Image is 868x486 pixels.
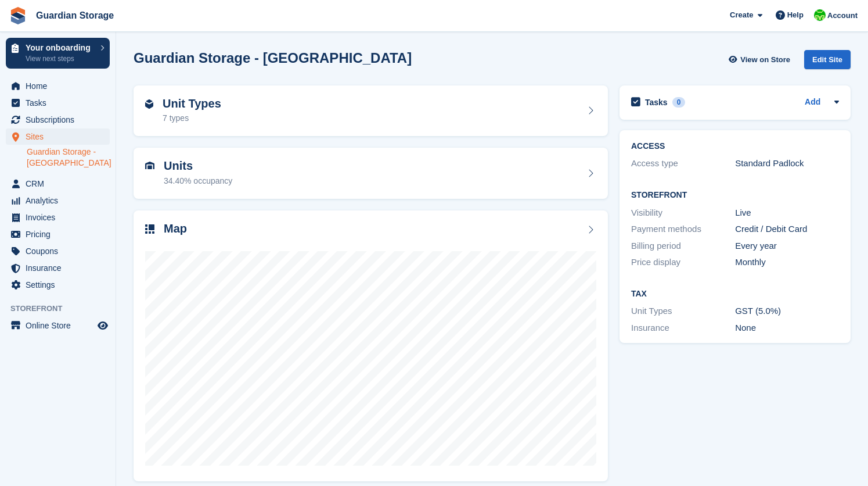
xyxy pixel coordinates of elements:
[727,50,795,69] a: View on Store
[631,223,735,236] div: Payment methods
[163,97,221,110] h2: Unit Types
[6,226,110,242] a: menu
[6,38,110,69] a: Your onboarding View next steps
[631,142,839,151] h2: ACCESS
[787,9,804,21] span: Help
[827,10,858,22] span: Account
[164,175,232,187] div: 34.40% occupancy
[26,44,95,52] p: Your onboarding
[134,50,412,66] h2: Guardian Storage - [GEOGRAPHIC_DATA]
[735,321,839,335] div: None
[740,54,790,66] span: View on Store
[31,6,118,25] a: Guardian Storage
[730,9,753,21] span: Create
[6,176,110,192] a: menu
[735,305,839,318] div: GST (5.0%)
[6,209,110,226] a: menu
[164,222,187,235] h2: Map
[735,206,839,220] div: Live
[134,85,608,137] a: Unit Types 7 types
[26,176,95,192] span: CRM
[631,157,735,170] div: Access type
[6,95,110,111] a: menu
[804,50,851,69] div: Edit Site
[6,317,110,334] a: menu
[631,256,735,269] div: Price display
[26,226,95,242] span: Pricing
[145,224,154,234] img: map-icn-33ee37083ee616e46c38cad1a60f524a97daa1e2b2c8c0bc3eb3415660979fc1.svg
[6,260,110,276] a: menu
[26,53,95,64] p: View next steps
[631,240,735,253] div: Billing period
[96,319,110,333] a: Preview store
[805,96,820,109] a: Add
[735,240,839,253] div: Every year
[26,243,95,259] span: Coupons
[6,128,110,145] a: menu
[26,78,95,94] span: Home
[145,99,153,109] img: unit-type-icn-2b2737a686de81e16bb02015468b77c625bbabd49415b5ef34ead5e3b44a266d.svg
[26,128,95,145] span: Sites
[134,148,608,199] a: Units 34.40% occupancy
[631,321,735,335] div: Insurance
[631,290,839,299] h2: Tax
[134,210,608,482] a: Map
[645,97,668,108] h2: Tasks
[26,192,95,209] span: Analytics
[145,162,154,170] img: unit-icn-7be61d7bf1b0ce9d3e12c5938cc71ed9869f7b940bace4675aadf7bd6d80202e.svg
[631,191,839,200] h2: Storefront
[814,9,826,21] img: Andrew Kinakin
[6,78,110,94] a: menu
[735,256,839,269] div: Monthly
[164,159,232,173] h2: Units
[672,97,686,108] div: 0
[735,223,839,236] div: Credit / Debit Card
[26,95,95,111] span: Tasks
[735,157,839,170] div: Standard Padlock
[6,112,110,128] a: menu
[6,277,110,293] a: menu
[26,112,95,128] span: Subscriptions
[26,260,95,276] span: Insurance
[9,7,27,24] img: stora-icon-8386f47178a22dfd0bd8f6a31ec36ba5ce8667c1dd55bd0f319d3a0aa187defe.svg
[27,146,110,169] a: Guardian Storage - [GEOGRAPHIC_DATA]
[163,112,221,124] div: 7 types
[26,317,95,334] span: Online Store
[631,305,735,318] div: Unit Types
[10,303,116,315] span: Storefront
[26,277,95,293] span: Settings
[631,206,735,220] div: Visibility
[26,209,95,226] span: Invoices
[6,243,110,259] a: menu
[6,192,110,209] a: menu
[804,50,851,74] a: Edit Site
